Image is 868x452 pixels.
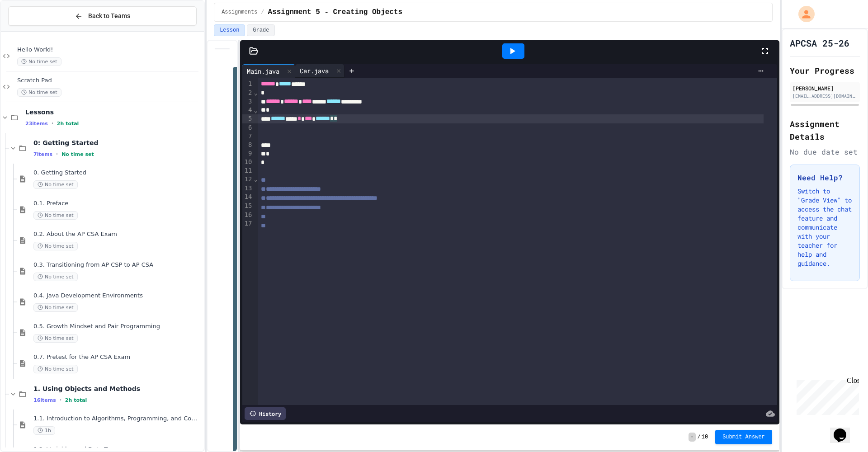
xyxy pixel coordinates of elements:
span: 2h total [65,397,87,403]
div: [PERSON_NAME] [793,84,857,92]
span: 0: Getting Started [33,139,202,147]
button: Lesson [214,24,245,36]
span: Assignment 5 - Creating Objects [268,7,403,18]
div: 4 [242,106,254,114]
button: Back to Teams [8,6,197,26]
h2: Assignment Details [790,118,860,143]
p: Switch to "Grade View" to access the chat feature and communicate with your teacher for help and ... [797,187,852,268]
span: No time set [33,303,78,312]
span: 0.1. Preface [33,200,202,207]
span: 1.1. Introduction to Algorithms, Programming, and Compilers [33,415,202,423]
div: 8 [242,141,254,149]
div: Car.java [295,64,344,78]
div: 2 [242,89,254,97]
div: 9 [242,149,254,158]
span: Hello World! [17,46,202,54]
h2: Your Progress [790,64,860,77]
span: • [56,151,58,158]
span: Lessons [25,108,202,116]
div: 5 [242,114,254,123]
span: Back to Teams [88,11,130,21]
span: 0.3. Transitioning from AP CSP to AP CSA [33,261,202,269]
div: 16 [242,211,254,220]
div: Main.java [242,66,284,76]
span: 0. Getting Started [33,169,202,177]
iframe: chat widget [793,377,859,415]
span: 0.4. Java Development Environments [33,292,202,300]
div: Chat with us now!Close [4,4,62,57]
div: [EMAIL_ADDRESS][DOMAIN_NAME] [793,93,857,99]
span: 1h [33,426,55,435]
div: Main.java [242,64,295,78]
span: Fold line [253,175,258,183]
span: No time set [61,151,94,157]
span: 0.2. About the AP CSA Exam [33,231,202,238]
span: • [60,396,61,404]
div: 3 [242,97,254,106]
span: Scratch Pad [17,77,202,85]
div: No due date set [790,146,860,157]
span: Fold line [253,89,258,96]
span: 1. Using Objects and Methods [33,385,202,393]
span: No time set [17,57,61,66]
div: 14 [242,193,254,202]
div: 1 [242,80,254,89]
div: 11 [242,166,254,175]
span: 23 items [25,121,48,127]
h1: APCSA 25-26 [790,37,849,49]
span: No time set [33,334,78,343]
div: My Account [789,4,817,24]
span: 0.7. Pretest for the AP CSA Exam [33,353,202,361]
div: 6 [242,123,254,132]
div: Car.java [295,66,333,75]
span: Assignments [222,9,257,16]
span: - [689,433,695,442]
span: No time set [33,242,78,250]
span: No time set [33,211,78,220]
button: Grade [247,24,275,36]
h3: Need Help? [797,172,852,183]
span: No time set [33,180,78,189]
span: • [52,120,53,127]
button: Submit Answer [715,430,772,444]
div: 15 [242,202,254,211]
div: 10 [242,158,254,166]
span: 7 items [33,151,52,157]
span: 2h total [57,121,79,127]
span: No time set [17,88,61,97]
span: No time set [33,365,78,373]
span: 10 [702,433,708,441]
span: Submit Answer [722,433,765,441]
div: 12 [242,175,254,184]
div: History [245,407,286,420]
iframe: chat widget [830,416,859,443]
div: 13 [242,184,254,193]
span: 0.5. Growth Mindset and Pair Programming [33,323,202,330]
span: / [261,9,264,16]
div: 17 [242,219,254,228]
span: 16 items [33,397,56,403]
div: 7 [242,132,254,141]
span: No time set [33,273,78,281]
span: / [698,433,701,441]
span: Fold line [253,107,258,114]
